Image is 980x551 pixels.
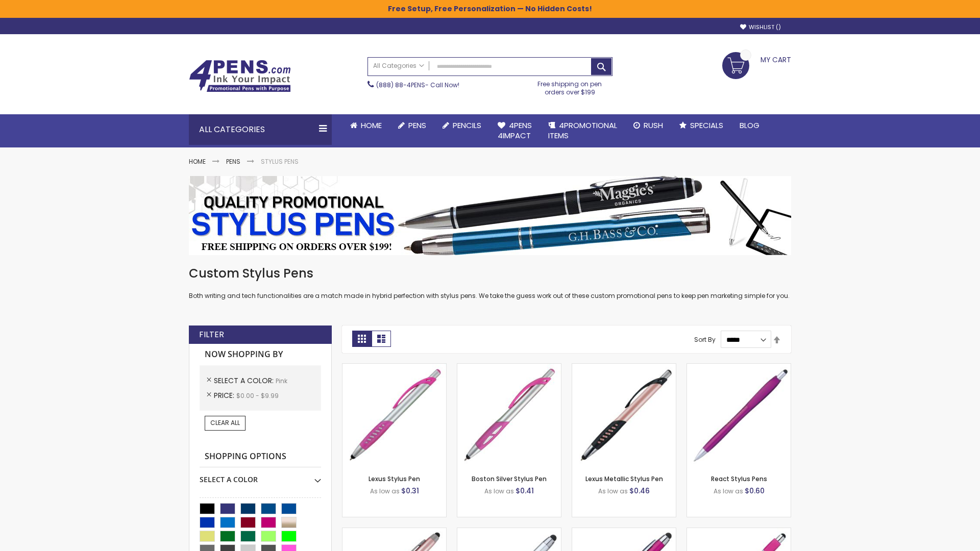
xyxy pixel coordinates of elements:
[572,528,676,536] a: Metallic Cool Grip Stylus Pen-Pink
[205,416,246,430] a: Clear All
[572,364,676,467] img: Lexus Metallic Stylus Pen-Pink
[498,120,532,141] span: 4Pens 4impact
[261,157,299,166] strong: Stylus Pens
[189,114,332,145] div: All Categories
[214,390,236,400] span: Price
[342,528,446,536] a: Lory Metallic Stylus Pen-Pink
[585,474,663,483] a: Lexus Metallic Stylus Pen
[373,62,424,70] span: All Categories
[644,120,663,131] span: Rush
[370,487,400,495] span: As low as
[687,364,791,467] img: React Stylus Pens-Pink
[625,114,671,137] a: Rush
[572,363,676,372] a: Lexus Metallic Stylus Pen-Pink
[352,331,372,347] strong: Grid
[690,120,723,131] span: Specials
[472,474,547,483] a: Boston Silver Stylus Pen
[226,157,240,166] a: Pens
[671,114,731,137] a: Specials
[484,487,514,495] span: As low as
[368,58,429,74] a: All Categories
[342,364,446,467] img: Lexus Stylus Pen-Pink
[740,120,759,131] span: Blog
[342,363,446,372] a: Lexus Stylus Pen-Pink
[361,120,382,131] span: Home
[210,418,240,427] span: Clear All
[189,157,206,166] a: Home
[687,528,791,536] a: Pearl Element Stylus Pens-Pink
[731,114,768,137] a: Blog
[408,120,426,131] span: Pens
[457,363,561,372] a: Boston Silver Stylus Pen-Pink
[200,467,321,485] div: Select A Color
[745,486,765,496] span: $0.60
[434,114,489,137] a: Pencils
[489,114,540,147] a: 4Pens4impact
[189,265,791,300] div: Both writing and tech functionalities are a match made in hybrid perfection with stylus pens. We ...
[516,486,534,496] span: $0.41
[740,23,781,31] a: Wishlist
[369,474,420,483] a: Lexus Stylus Pen
[540,114,625,147] a: 4PROMOTIONALITEMS
[527,76,613,96] div: Free shipping on pen orders over $199
[214,375,276,386] span: Select A Color
[453,120,481,131] span: Pencils
[376,81,459,89] span: - Call Now!
[376,81,425,89] a: (888) 88-4PENS
[390,114,434,137] a: Pens
[457,528,561,536] a: Silver Cool Grip Stylus Pen-Pink
[189,176,791,255] img: Stylus Pens
[200,344,321,365] strong: Now Shopping by
[199,329,224,340] strong: Filter
[342,114,390,137] a: Home
[687,363,791,372] a: React Stylus Pens-Pink
[714,487,743,495] span: As low as
[629,486,650,496] span: $0.46
[189,265,791,282] h1: Custom Stylus Pens
[711,474,767,483] a: React Stylus Pens
[401,486,419,496] span: $0.31
[276,377,287,385] span: Pink
[548,120,617,141] span: 4PROMOTIONAL ITEMS
[189,60,291,92] img: 4Pens Custom Pens and Promotional Products
[236,391,279,400] span: $0.00 - $9.99
[457,364,561,467] img: Boston Silver Stylus Pen-Pink
[694,335,716,344] label: Sort By
[598,487,628,495] span: As low as
[200,446,321,468] strong: Shopping Options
